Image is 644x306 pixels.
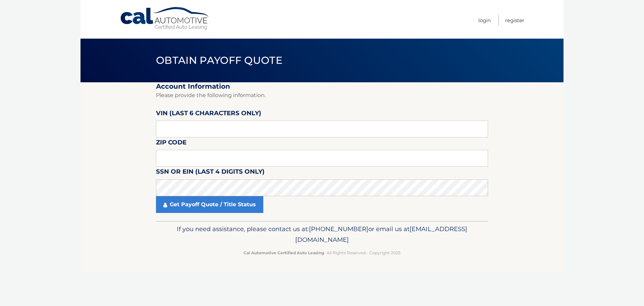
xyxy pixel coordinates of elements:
label: VIN (last 6 characters only) [156,108,261,121]
span: Obtain Payoff Quote [156,54,282,67]
label: SSN or EIN (last 4 digits only) [156,167,265,179]
p: Please provide the following information. [156,91,488,100]
a: Register [505,15,524,26]
p: If you need assistance, please contact us at: or email us at [160,224,484,245]
a: Login [478,15,491,26]
span: [PHONE_NUMBER] [309,225,368,233]
a: Get Payoff Quote / Title Status [156,196,263,213]
p: - All Rights Reserved - Copyright 2025 [160,249,484,256]
strong: Cal Automotive Certified Auto Leasing [244,250,324,255]
label: Zip Code [156,137,186,150]
a: Cal Automotive [120,7,210,31]
h2: Account Information [156,82,488,91]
